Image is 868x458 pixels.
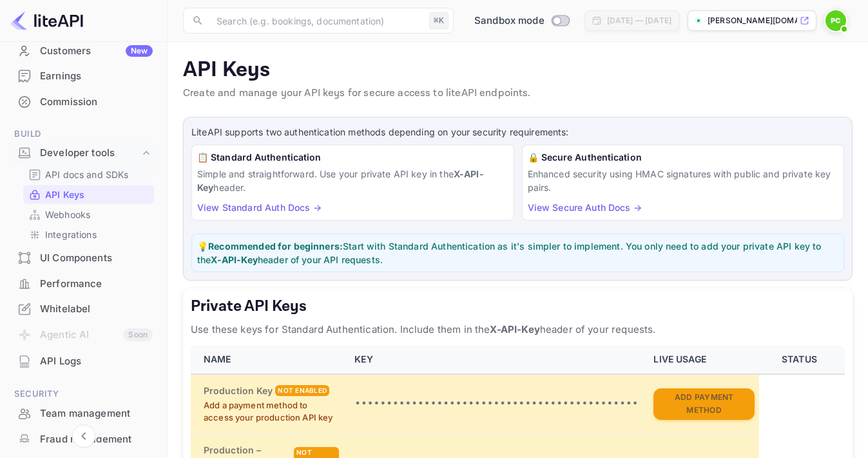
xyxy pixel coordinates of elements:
span: Security [8,387,159,401]
a: View Standard Auth Docs → [197,202,322,213]
th: LIVE USAGE [646,345,758,374]
div: [DATE] — [DATE] [607,15,671,26]
p: LiteAPI supports two authentication methods depending on your security requirements: [191,125,844,139]
strong: X-API-Key [211,254,257,265]
div: Team management [40,406,153,421]
h6: 📋 Standard Authentication [197,150,508,164]
p: Enhanced security using HMAC signatures with public and private key pairs. [528,167,839,194]
a: Earnings [8,64,159,88]
strong: Recommended for beginners: [208,241,343,252]
th: NAME [191,345,347,374]
div: CustomersNew [8,39,159,64]
p: Webhooks [45,208,90,221]
a: Commission [8,90,159,114]
strong: X-API-Key [197,168,484,193]
div: Earnings [8,64,159,89]
div: API Keys [23,185,154,204]
p: Add a payment method to access your production API key [204,399,339,424]
div: Customers [40,44,153,59]
div: Not enabled [275,385,329,396]
div: ⌘K [429,12,448,29]
div: Fraud management [40,432,153,447]
a: API Logs [8,349,159,373]
p: Use these keys for Standard Authentication. Include them in the header of your requests. [191,322,845,337]
a: Team management [8,401,159,425]
p: API docs and SDKs [45,168,129,181]
a: Performance [8,272,159,295]
div: UI Components [40,251,153,266]
p: Integrations [45,228,97,241]
div: Commission [40,95,153,110]
img: Peter Coakley [825,10,846,31]
span: Build [8,127,159,141]
button: Add Payment Method [653,388,754,420]
div: Webhooks [23,205,154,224]
a: API Keys [28,188,149,201]
div: Performance [40,277,153,292]
div: Developer tools [8,142,159,164]
a: Fraud management [8,427,159,451]
button: Collapse navigation [72,424,95,448]
div: Whitelabel [40,302,153,317]
div: UI Components [8,246,159,271]
p: API Keys [45,188,84,201]
p: 💡 Start with Standard Authentication as it's simpler to implement. You only need to add your priv... [197,239,838,266]
p: Create and manage your API keys for secure access to liteAPI endpoints. [183,86,853,101]
h6: Production Key [204,384,273,398]
div: Developer tools [40,146,140,161]
strong: X-API-Key [490,323,539,335]
th: STATUS [759,345,845,374]
a: View Secure Auth Docs → [528,202,642,213]
div: Team management [8,401,159,426]
div: API Logs [8,349,159,374]
div: API Logs [40,354,153,369]
th: KEY [347,345,646,374]
a: CustomersNew [8,39,159,63]
a: Whitelabel [8,297,159,321]
div: Switch to Production mode [469,14,574,28]
a: API docs and SDKs [28,168,149,181]
input: Search (e.g. bookings, documentation) [209,8,424,34]
a: Webhooks [28,208,149,221]
div: Fraud management [8,427,159,452]
a: UI Components [8,246,159,270]
div: Earnings [40,69,153,84]
img: LiteAPI logo [10,10,83,31]
p: API Keys [183,57,853,83]
h5: Private API Keys [191,296,845,317]
div: Commission [8,90,159,115]
div: Performance [8,272,159,297]
p: ••••••••••••••••••••••••••••••••••••••••••••• [354,396,638,412]
a: Integrations [28,228,149,241]
div: Integrations [23,225,154,244]
h6: 🔒 Secure Authentication [528,150,839,164]
div: New [126,45,153,57]
span: Sandbox mode [474,14,545,28]
p: Simple and straightforward. Use your private API key in the header. [197,167,508,194]
div: Whitelabel [8,297,159,322]
div: API docs and SDKs [23,165,154,184]
p: [PERSON_NAME][DOMAIN_NAME]... [708,15,797,26]
a: Add Payment Method [653,397,754,408]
